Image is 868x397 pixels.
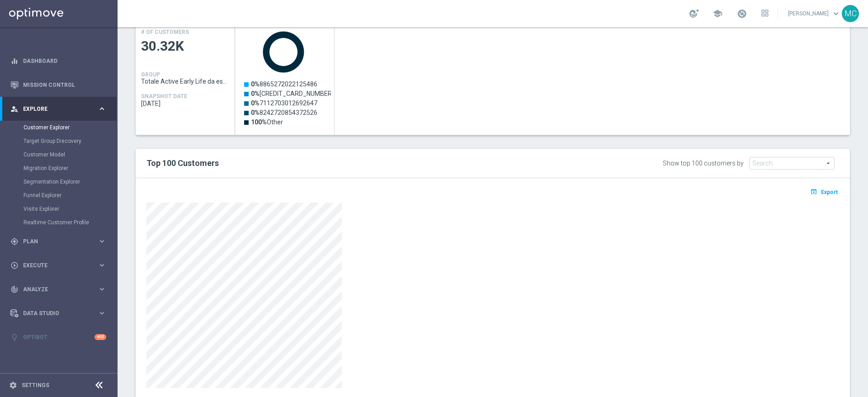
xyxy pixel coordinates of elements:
[98,309,106,317] i: keyboard_arrow_right
[251,99,317,107] text: 7112703012692647
[23,311,98,316] span: Data Studio
[141,38,230,55] span: 30.32K
[24,219,94,226] a: Realtime Customer Profile
[787,7,842,20] a: [PERSON_NAME]keyboard_arrow_down
[251,90,259,97] tspan: 0%
[10,105,98,113] div: Explore
[141,29,189,35] h4: # OF CUSTOMERS
[24,202,117,216] div: Visits Explorer
[24,148,117,161] div: Customer Model
[10,73,106,97] div: Mission Control
[24,124,94,131] a: Customer Explorer
[10,262,107,269] button: play_circle_outline Execute keyboard_arrow_right
[235,24,335,135] div: Press SPACE to select this row.
[23,325,94,349] a: Optibot
[22,383,49,388] a: Settings
[24,161,117,175] div: Migration Explorer
[810,188,820,195] i: open_in_browser
[10,238,107,245] button: gps_fixed Plan keyboard_arrow_right
[10,285,98,293] div: Analyze
[251,109,259,116] tspan: 0%
[24,189,117,202] div: Funnel Explorer
[251,99,259,107] tspan: 0%
[24,134,117,148] div: Target Group Discovery
[712,9,722,19] span: school
[10,237,98,246] div: Plan
[24,205,94,213] a: Visits Explorer
[136,24,235,135] div: Press SPACE to select this row.
[10,57,107,65] button: equalizer Dashboard
[24,165,94,172] a: Migration Explorer
[23,106,98,112] span: Explore
[251,80,259,88] tspan: 0%
[23,287,98,292] span: Analyze
[24,121,117,134] div: Customer Explorer
[146,158,545,169] h2: Top 100 Customers
[24,151,94,158] a: Customer Model
[10,285,19,293] i: track_changes
[9,381,17,389] i: settings
[10,81,107,89] button: Mission Control
[251,80,317,88] text: 8865272022125486
[94,334,106,340] div: +10
[10,261,98,269] div: Execute
[98,237,106,246] i: keyboard_arrow_right
[98,285,106,293] i: keyboard_arrow_right
[10,310,107,317] button: Data Studio keyboard_arrow_right
[10,334,107,341] button: lightbulb Optibot +10
[23,239,98,244] span: Plan
[10,333,19,341] i: lightbulb
[10,261,19,269] i: play_circle_outline
[251,109,317,116] text: 8242720854372526
[141,93,187,99] h4: SNAPSHOT DATE
[24,175,117,189] div: Segmentation Explorer
[821,189,838,195] span: Export
[141,100,230,107] span: 2025-08-13
[98,261,106,269] i: keyboard_arrow_right
[23,73,106,97] a: Mission Control
[24,137,94,145] a: Target Group Discovery
[23,49,106,73] a: Dashboard
[141,78,230,85] span: Totale Active Early Life da escludere
[10,57,19,65] i: equalizer
[141,71,160,78] h4: GROUP
[842,5,859,22] div: MC
[251,118,283,126] text: Other
[251,90,334,97] text: [CREDIT_CARD_NUMBER]
[10,49,106,73] div: Dashboard
[10,309,98,317] div: Data Studio
[98,104,106,113] i: keyboard_arrow_right
[663,160,744,167] div: Show top 100 customers by
[24,216,117,229] div: Realtime Customer Profile
[10,105,19,113] i: person_search
[10,325,106,349] div: Optibot
[831,9,841,19] span: keyboard_arrow_down
[10,237,19,246] i: gps_fixed
[24,192,94,199] a: Funnel Explorer
[10,105,107,113] button: person_search Explore keyboard_arrow_right
[10,286,107,293] button: track_changes Analyze keyboard_arrow_right
[251,118,267,126] tspan: 100%
[809,186,839,198] button: open_in_browser Export
[24,178,94,185] a: Segmentation Explorer
[23,263,98,268] span: Execute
